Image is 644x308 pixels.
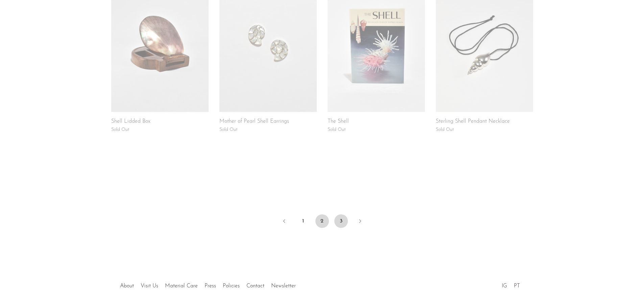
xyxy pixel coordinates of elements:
[315,214,329,228] span: 2
[219,127,238,132] span: Sold Out
[111,119,150,125] a: Shell Lidded Box
[498,278,523,291] ul: Social Medias
[141,283,158,289] a: Visit Us
[219,119,289,125] a: Mother of Pearl Shell Earrings
[296,214,310,228] a: 1
[328,119,349,125] a: The Shell
[205,283,216,289] a: Press
[353,214,367,229] a: Next
[165,283,198,289] a: Material Care
[328,127,346,132] span: Sold Out
[502,283,507,289] a: IG
[246,283,264,289] a: Contact
[514,283,520,289] a: PT
[111,127,129,132] span: Sold Out
[120,283,134,289] a: About
[278,214,291,229] a: Previous
[436,119,510,125] a: Sterling Shell Pendant Necklace
[334,214,348,228] a: 3
[223,283,240,289] a: Policies
[117,278,299,291] ul: Quick links
[436,127,454,132] span: Sold Out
